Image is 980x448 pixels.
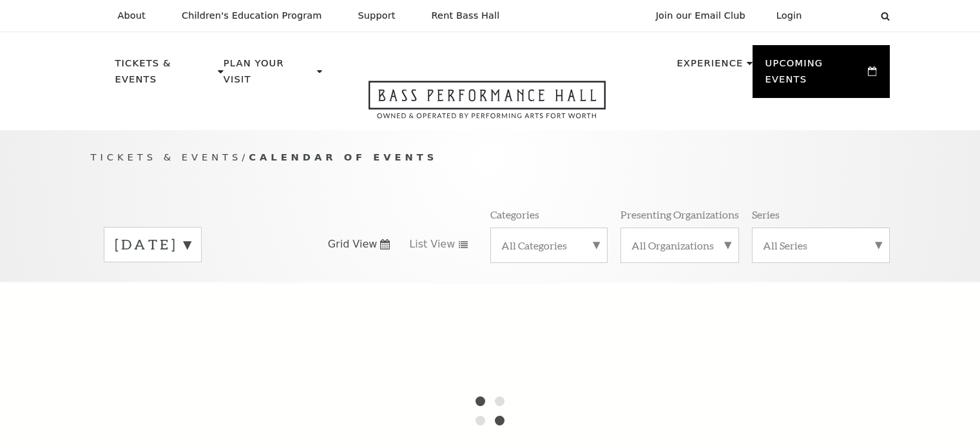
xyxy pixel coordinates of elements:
p: Rent Bass Hall [432,10,500,21]
span: Tickets & Events [91,151,242,162]
p: Series [752,208,780,221]
p: Categories [490,208,539,221]
p: Tickets & Events [115,55,215,95]
p: Support [358,10,396,21]
span: Calendar of Events [249,151,437,162]
span: List View [409,237,455,251]
p: Experience [677,55,743,79]
label: All Categories [501,239,597,252]
label: All Series [763,239,879,252]
select: Select: [823,10,869,22]
span: Grid View [328,237,378,251]
p: Upcoming Events [765,55,865,95]
p: Presenting Organizations [620,208,739,221]
label: [DATE] [115,235,191,255]
p: Children's Education Program [182,10,322,21]
p: / [91,150,890,166]
p: About [118,10,146,21]
p: Plan Your Visit [224,55,314,95]
label: All Organizations [631,239,728,252]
